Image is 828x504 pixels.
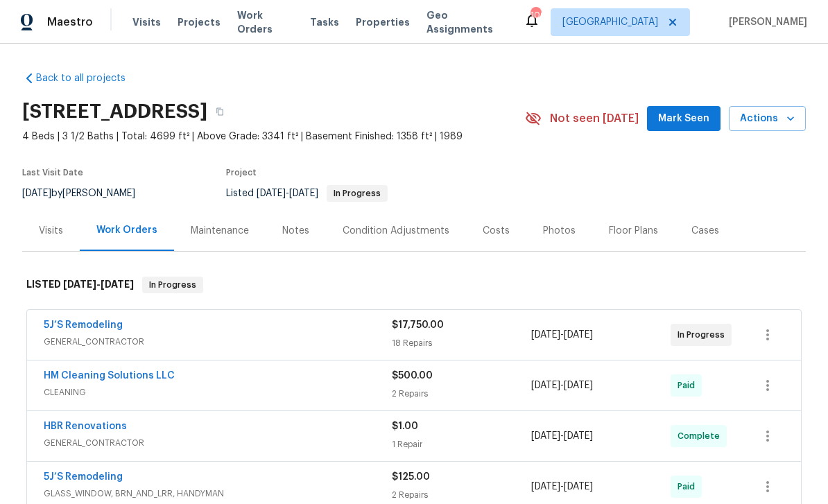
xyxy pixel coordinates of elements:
button: Copy Address [207,99,232,124]
span: In Progress [144,278,202,292]
span: [DATE] [101,279,134,289]
span: Paid [678,480,700,494]
a: Back to all projects [22,71,155,85]
a: HM Cleaning Solutions LLC [44,371,175,381]
span: [DATE] [22,189,51,198]
span: - [63,279,134,289]
span: [DATE] [531,431,560,441]
span: [DATE] [531,381,560,390]
span: Last Visit Date [22,168,83,177]
div: Costs [483,224,510,238]
span: GENERAL_CONTRACTOR [44,335,392,349]
span: 4 Beds | 3 1/2 Baths | Total: 4699 ft² | Above Grade: 3341 ft² | Basement Finished: 1358 ft² | 1989 [22,130,525,144]
div: by [PERSON_NAME] [22,185,152,202]
a: 5J’S Remodeling [44,472,123,482]
span: $125.00 [392,472,430,482]
span: - [531,429,593,443]
a: 5J’S Remodeling [44,320,123,330]
span: In Progress [328,189,386,198]
span: [DATE] [564,381,593,390]
span: Visits [132,15,161,29]
span: Maestro [47,15,93,29]
div: 18 Repairs [392,336,531,350]
span: - [531,480,593,494]
span: $500.00 [392,371,433,381]
div: Cases [691,224,719,238]
span: [DATE] [289,189,318,198]
span: [PERSON_NAME] [723,15,807,29]
span: Work Orders [237,8,293,36]
span: Listed [226,189,388,198]
span: Mark Seen [658,110,709,128]
span: [GEOGRAPHIC_DATA] [562,15,658,29]
div: 2 Repairs [392,387,531,401]
span: [DATE] [564,482,593,492]
span: [DATE] [531,482,560,492]
span: Projects [178,15,221,29]
span: $17,750.00 [392,320,444,330]
span: Geo Assignments [426,8,507,36]
div: Work Orders [96,223,157,237]
span: [DATE] [564,330,593,340]
span: [DATE] [63,279,96,289]
button: Actions [729,106,806,132]
button: Mark Seen [647,106,721,132]
h6: LISTED [26,277,134,293]
span: Not seen [DATE] [550,112,639,125]
span: $1.00 [392,422,418,431]
div: 1 Repair [392,437,531,451]
span: Paid [678,379,700,392]
span: [DATE] [257,189,286,198]
span: GENERAL_CONTRACTOR [44,436,392,450]
span: Actions [740,110,795,128]
div: Maintenance [191,224,249,238]
div: Notes [282,224,309,238]
div: LISTED [DATE]-[DATE]In Progress [22,263,806,307]
span: - [531,379,593,392]
span: - [257,189,318,198]
a: HBR Renovations [44,422,127,431]
span: Complete [678,429,725,443]
span: - [531,328,593,342]
div: Floor Plans [609,224,658,238]
h2: [STREET_ADDRESS] [22,105,207,119]
div: Visits [39,224,63,238]
span: [DATE] [564,431,593,441]
div: 2 Repairs [392,488,531,502]
span: Tasks [310,17,339,27]
div: Condition Adjustments [343,224,449,238]
span: In Progress [678,328,730,342]
div: 100 [531,8,540,22]
span: CLEANING [44,385,392,399]
span: GLASS_WINDOW, BRN_AND_LRR, HANDYMAN [44,487,392,501]
span: Project [226,168,257,177]
span: [DATE] [531,330,560,340]
span: Properties [356,15,410,29]
div: Photos [543,224,576,238]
